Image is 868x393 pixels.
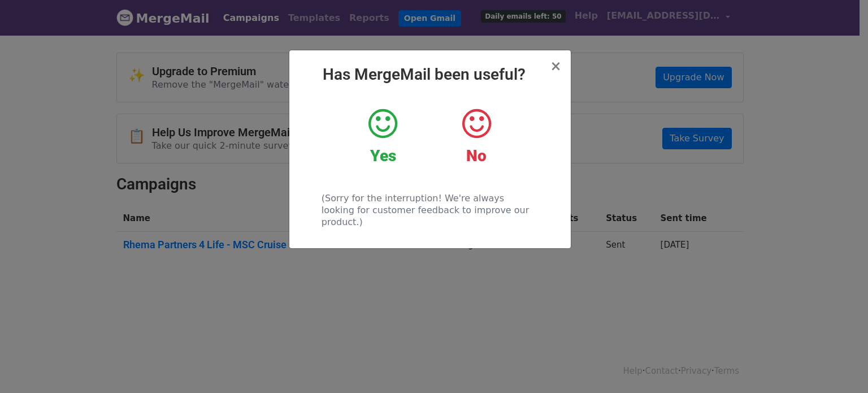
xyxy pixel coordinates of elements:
[345,107,421,166] a: Yes
[298,65,562,84] h2: Has MergeMail been useful?
[322,192,538,228] p: (Sorry for the interruption! We're always looking for customer feedback to improve our product.)
[811,339,868,393] iframe: Chat Widget
[370,146,396,165] strong: Yes
[466,146,487,165] strong: No
[438,107,514,166] a: No
[550,58,561,74] span: ×
[550,59,561,73] button: Close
